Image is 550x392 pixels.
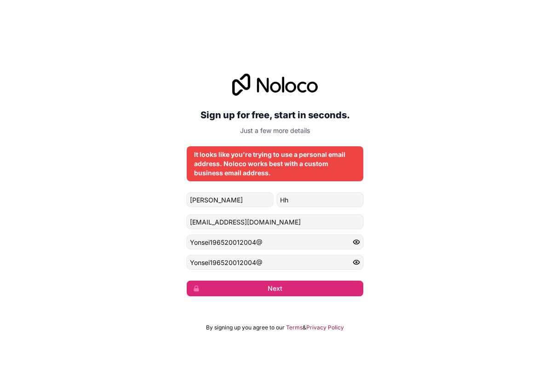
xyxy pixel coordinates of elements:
span: & [303,324,306,331]
input: Password [187,235,363,249]
input: given-name [187,192,273,207]
button: Next [187,281,363,296]
input: Email address [187,214,363,229]
input: family-name [277,192,363,207]
a: Terms [286,324,303,331]
h2: Sign up for free, start in seconds. [187,107,363,123]
p: Just a few more details [187,126,363,135]
a: Privacy Policy [306,324,344,331]
span: By signing up you agree to our [206,324,285,331]
div: It looks like you're trying to use a personal email address. Noloco works best with a custom busi... [194,150,356,178]
input: Confirm password [187,255,363,270]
